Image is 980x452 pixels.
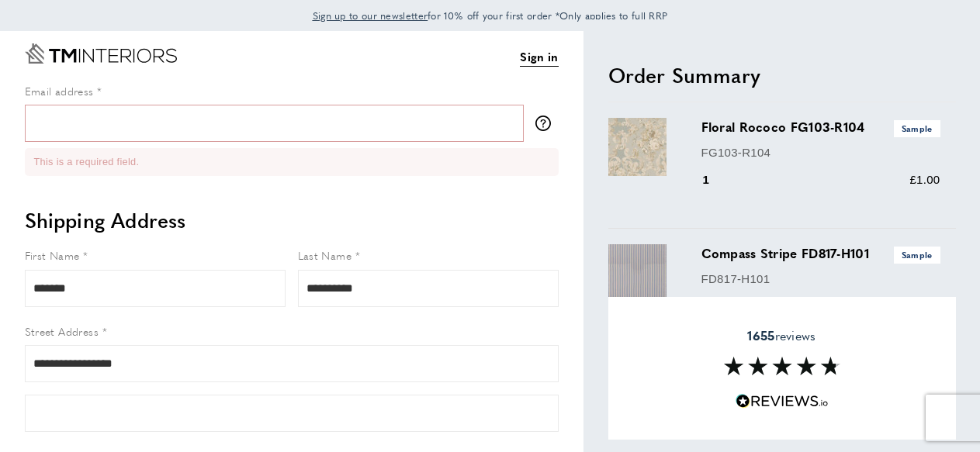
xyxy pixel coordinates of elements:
[25,247,80,263] span: First Name
[747,326,774,344] strong: 1655
[608,61,956,89] h2: Order Summary
[724,357,840,375] img: Reviews section
[701,143,940,162] p: FG103-R104
[736,394,829,409] img: Reviews.io 5 stars
[701,171,732,189] div: 1
[313,9,668,22] span: for 10% off your first order *Only applies to full RRP
[34,154,549,170] li: This is a required field.
[747,328,816,343] span: reviews
[313,8,428,23] a: Sign up to our newsletter
[25,43,177,64] a: Go to Home page
[909,173,940,186] span: £1.00
[535,116,559,131] button: More information
[313,9,428,22] span: Sign up to our newsletter
[25,206,559,234] h2: Shipping Address
[298,247,352,263] span: Last Name
[701,270,940,288] p: FD817-H101
[894,120,940,136] span: Sample
[701,244,940,263] h3: Compass Stripe FD817-H101
[25,83,94,98] span: Email address
[520,47,558,67] a: Sign in
[894,247,940,263] span: Sample
[608,118,667,176] img: Floral Rococo FG103-R104
[25,323,99,339] span: Street Address
[608,244,667,302] img: Compass Stripe FD817-H101
[701,118,940,136] h3: Floral Rococo FG103-R104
